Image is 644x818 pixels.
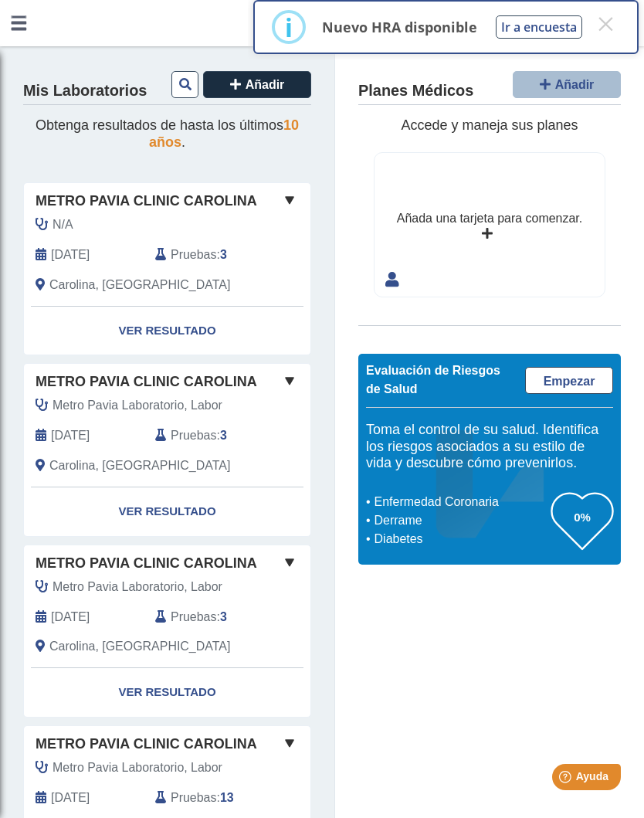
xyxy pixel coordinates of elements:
[53,396,222,415] span: Metro Pavia Laboratorio, Labor
[53,759,222,777] span: Metro Pavia Laboratorio, Labor
[220,248,227,261] b: 3
[370,530,551,548] li: Diabetes
[24,487,310,536] a: Ver Resultado
[366,364,500,395] span: Evaluación de Riesgos de Salud
[322,18,477,36] p: Nuevo HRA disponible
[591,10,619,38] button: Close this dialog
[496,15,582,39] button: Ir a encuesta
[171,608,216,626] span: Pruebas
[51,608,90,626] span: 2025-08-09
[36,117,299,150] span: Obtenga resultados de hasta los últimos .
[401,117,578,133] span: Accede y maneja sus planes
[220,791,234,804] b: 13
[149,117,299,150] span: 10 años
[397,209,582,228] div: Añada una tarjeta para comenzar.
[551,507,613,527] h3: 0%
[144,789,263,807] div: :
[49,637,230,656] span: Carolina, PR
[246,78,285,91] span: Añadir
[507,758,627,801] iframe: Help widget launcher
[370,511,551,530] li: Derrame
[51,246,90,264] span: 2025-10-10
[24,307,310,355] a: Ver Resultado
[358,82,473,100] h4: Planes Médicos
[285,13,293,41] div: i
[555,78,595,91] span: Añadir
[24,668,310,717] a: Ver Resultado
[203,71,311,98] button: Añadir
[366,422,613,472] h5: Toma el control de su salud. Identifica los riesgos asociados a su estilo de vida y descubre cómo...
[36,734,257,755] span: Metro Pavia Clinic Carolina
[513,71,621,98] button: Añadir
[51,789,90,807] span: 2025-07-14
[144,246,263,264] div: :
[49,457,230,475] span: Carolina, PR
[370,493,551,511] li: Enfermedad Coronaria
[51,426,90,445] span: 2025-09-06
[144,608,263,626] div: :
[36,372,257,392] span: Metro Pavia Clinic Carolina
[23,82,147,100] h4: Mis Laboratorios
[144,426,263,445] div: :
[171,246,216,264] span: Pruebas
[53,578,222,596] span: Metro Pavia Laboratorio, Labor
[220,610,227,623] b: 3
[49,276,230,294] span: Carolina, PR
[220,429,227,442] b: 3
[53,216,73,234] span: N/A
[171,426,216,445] span: Pruebas
[544,375,595,388] span: Empezar
[525,367,613,394] a: Empezar
[171,789,216,807] span: Pruebas
[36,553,257,574] span: Metro Pavia Clinic Carolina
[36,191,257,212] span: Metro Pavia Clinic Carolina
